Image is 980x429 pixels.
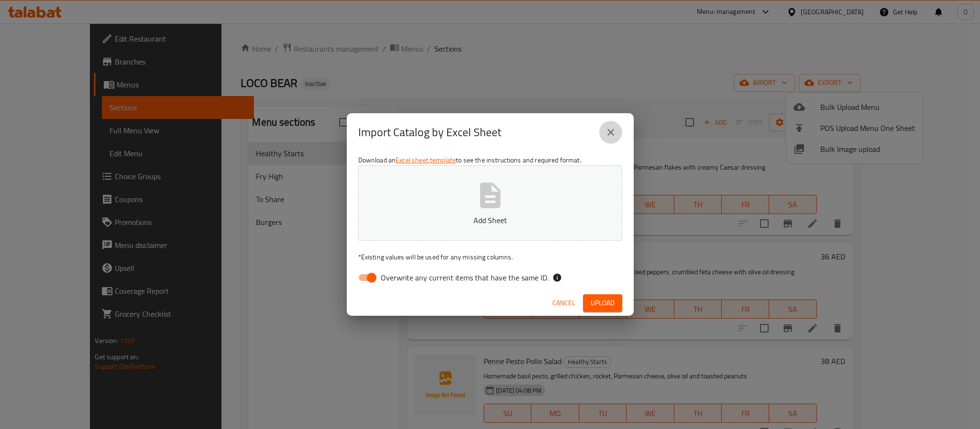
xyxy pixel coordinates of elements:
[583,294,622,312] button: Upload
[599,121,622,144] button: close
[358,252,622,262] p: Existing values will be used for any missing columns.
[549,294,579,312] button: Cancel
[358,165,622,241] button: Add Sheet
[358,125,501,140] h2: Import Catalog by Excel Sheet
[381,272,549,283] span: Overwrite any current items that have the same ID.
[552,297,575,309] span: Cancel
[396,154,456,166] a: Excel sheet template
[373,214,607,226] p: Add Sheet
[591,297,615,309] span: Upload
[347,151,634,290] div: Download an to see the instructions and required format.
[552,273,562,282] svg: If the overwrite option isn't selected, then the items that match an existing ID will be ignored ...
